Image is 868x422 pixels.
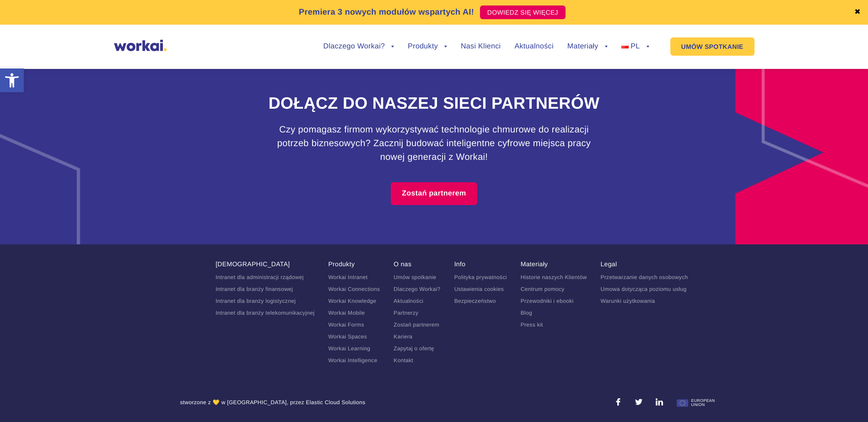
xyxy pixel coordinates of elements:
[328,274,367,280] a: Workai Intranet
[521,298,574,304] a: Przewodniki i ebooki
[216,298,296,304] a: Intranet dla branży logistycznej
[394,260,411,268] a: O nas
[180,398,366,411] div: stworzone z 💛 w [GEOGRAPHIC_DATA], przez Elastic Cloud Solutions
[514,43,553,50] a: Aktualności
[328,357,377,364] a: Workai Intelligence
[394,274,436,280] a: Umów spotkanie
[394,310,418,316] a: Partnerzy
[299,6,474,18] p: Premiera 3 nowych modułów wspartych AI!
[454,286,504,292] a: Ustawienia cookies
[391,182,477,205] a: Zostań partnerem
[600,298,655,304] a: Warunki użytkowania
[328,310,365,316] a: Workai Mobile
[5,343,252,417] iframe: Popup CTA
[454,274,507,280] a: Polityka prywatności
[521,310,532,316] a: Blog
[328,260,355,268] a: Produkty
[394,298,423,304] a: Aktualności
[323,43,394,50] a: Dlaczego Workai?
[328,322,364,328] a: Workai Forms
[394,357,413,364] a: Kontakt
[328,345,370,352] a: Workai Learning
[670,37,755,56] a: UMÓW SPOTKANIE
[216,286,293,292] a: Intranet dla branży finansowej
[216,260,290,268] a: [DEMOGRAPHIC_DATA]
[216,274,304,280] a: Intranet dla administracji rządowej
[521,260,548,268] a: Materiały
[328,333,367,340] a: Workai Spaces
[461,43,501,50] a: Nasi Klienci
[180,92,688,115] h2: Dołącz do naszej sieci partnerów
[328,286,380,292] a: Workai Connections
[567,43,608,50] a: Materiały
[216,310,314,316] a: Intranet dla branży telekomunikacyjnej
[521,286,565,292] a: Centrum pomocy
[394,333,412,340] a: Kariera
[328,298,376,304] a: Workai Knowledge
[600,274,688,280] a: Przetwarzanie danych osobowych
[274,123,594,164] h3: Czy pomagasz firmom wykorzystywać technologie chmurowe do realizacji potrzeb biznesowych? Zacznij...
[394,286,440,292] a: Dlaczego Workai?
[600,286,686,292] a: Umowa dotycząca poziomu usług
[631,42,640,50] span: PL
[394,345,434,352] a: Zapytaj o ofertę
[394,322,439,328] a: Zostań partnerem
[454,260,466,268] a: Info
[408,43,447,50] a: Produkty
[854,9,861,16] a: ✖
[454,298,496,304] a: Bezpieczeństwo
[480,5,566,19] a: DOWIEDZ SIĘ WIĘCEJ
[600,260,617,268] a: Legal
[521,322,543,328] a: Press kit
[521,274,587,280] a: Historie naszych Klientów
